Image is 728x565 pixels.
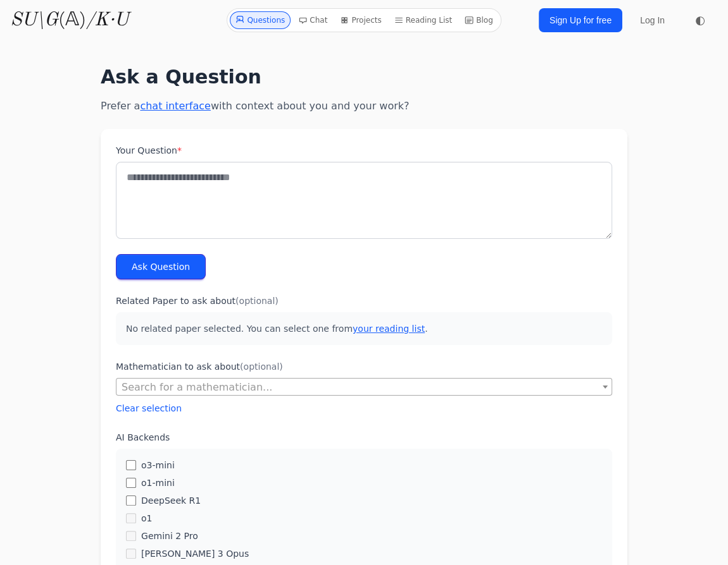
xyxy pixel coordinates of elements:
label: [PERSON_NAME] 3 Opus [141,547,249,560]
a: Log In [632,9,672,32]
button: Clear selection [116,402,182,415]
label: o3-mini [141,459,175,471]
label: o1-mini [141,477,175,489]
button: Ask Question [116,254,206,279]
label: Your Question [116,144,612,157]
p: No related paper selected. You can select one from . [116,312,612,345]
button: ◐ [687,8,713,33]
label: Gemini 2 Pro [141,530,198,542]
label: DeepSeek R1 [141,494,201,507]
span: Search for a mathematician... [122,381,272,393]
i: SU\G [10,11,58,30]
label: Related Paper to ask about [116,295,612,307]
h1: Ask a Question [101,66,627,88]
span: Search for a mathematician... [116,378,612,396]
a: Reading List [389,11,458,29]
a: Sign Up for free [539,8,622,32]
a: Chat [293,11,332,29]
a: your reading list [353,324,425,334]
a: chat interface [140,100,210,112]
span: (optional) [235,296,279,306]
label: AI Backends [116,431,612,444]
a: Projects [335,11,386,29]
p: Prefer a with context about you and your work? [101,99,627,114]
label: o1 [141,512,152,525]
a: Blog [460,11,498,29]
label: Mathematician to ask about [116,360,612,373]
i: /K·U [86,11,129,30]
span: Search for a mathematician... [116,379,612,396]
span: ◐ [695,15,705,26]
a: Questions [230,11,291,29]
a: SU\G(𝔸)/K·U [10,9,129,32]
span: (optional) [240,361,283,372]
